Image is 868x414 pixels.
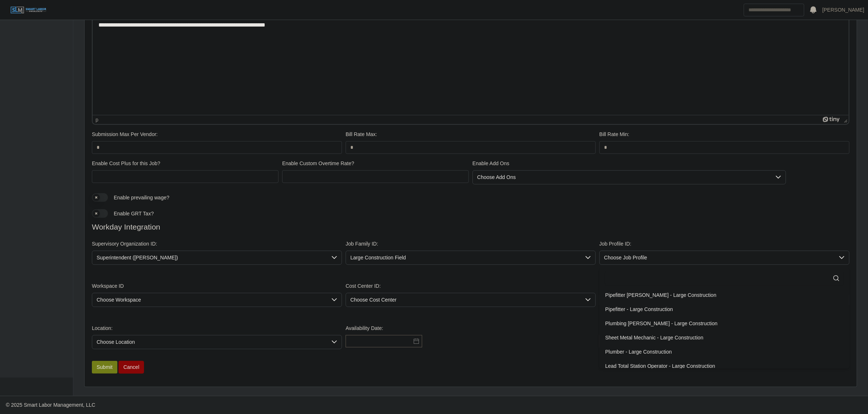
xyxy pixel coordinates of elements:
span: Enable prevailing wage? [114,195,170,200]
img: SLM Logo [10,6,47,14]
label: Workspace ID [92,282,124,290]
span: Choose Workspace [92,293,327,307]
li: Pipefitter Foreman - Large Construction [601,288,848,302]
body: Rich Text Area. Press ALT-0 for help. [6,6,750,14]
a: [PERSON_NAME] [822,6,864,14]
div: Press the Up and Down arrow keys to resize the editor. [841,115,849,124]
span: Pipefitter [PERSON_NAME] - Large Construction [605,291,716,299]
div: p [96,117,98,123]
span: Plumbing [PERSON_NAME] - Large Construction [605,320,717,327]
label: Enable Custom Overtime Rate? [282,160,354,167]
label: Location: [92,325,113,332]
li: Pipefitter - Large Construction [601,303,848,316]
label: Bill Rate Min: [599,131,629,138]
label: Job Profile ID: [599,240,631,248]
label: Supervisory Organization ID: [92,240,157,248]
li: Plumbing Foreman - Large Construction [601,317,848,330]
span: Choose Job Profile [600,251,834,264]
label: Cost Center ID: [346,282,381,290]
label: Submission Max Per Vendor: [92,131,158,138]
input: Search [744,4,804,16]
span: Pipefitter - Large Construction [605,306,673,313]
span: Lead Total Station Operator - Large Construction [605,362,715,370]
span: Superintendent (Barry Parker) [92,251,327,264]
button: Enable prevailing wage? [92,193,108,202]
button: Enable GRT Tax? [92,209,108,218]
div: Choose Add Ons [473,171,771,184]
li: Lead Total Station Operator - Large Construction [601,359,848,373]
span: Choose Location [92,335,327,349]
label: Enable Add Ons [472,160,509,167]
label: Bill Rate Max: [346,131,377,138]
iframe: Rich Text Area [93,15,849,115]
li: Sheet Metal Mechanic - Large Construction [601,331,848,345]
button: Submit [92,361,117,374]
span: © 2025 Smart Labor Management, LLC [6,402,95,408]
li: Plumber - Large Construction [601,345,848,359]
span: Large Construction Field [346,251,581,264]
label: Enable Cost Plus for this Job? [92,160,160,167]
a: Cancel [118,361,144,374]
span: Sheet Metal Mechanic - Large Construction [605,334,703,342]
span: Choose Cost Center [346,293,581,307]
a: Powered by Tiny [823,117,841,123]
span: Plumber - Large Construction [605,348,672,356]
h4: Workday Integration [92,222,849,231]
label: Job Family ID: [346,240,378,248]
span: Enable GRT Tax? [114,211,154,216]
label: Availability Date: [346,325,383,332]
